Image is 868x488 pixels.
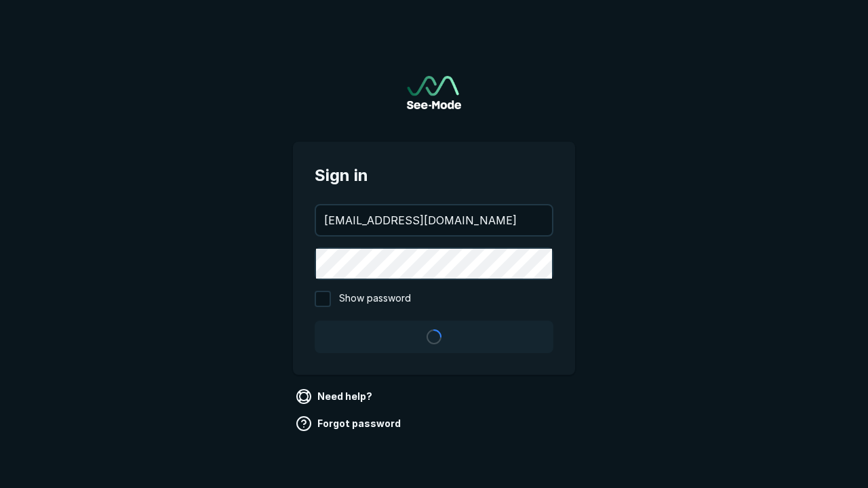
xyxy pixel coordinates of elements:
span: Sign in [315,163,553,188]
input: your@email.com [316,205,552,235]
span: Show password [339,291,411,307]
img: See-Mode Logo [407,76,461,109]
a: Need help? [293,386,378,407]
a: Forgot password [293,413,406,434]
a: Go to sign in [407,76,461,109]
